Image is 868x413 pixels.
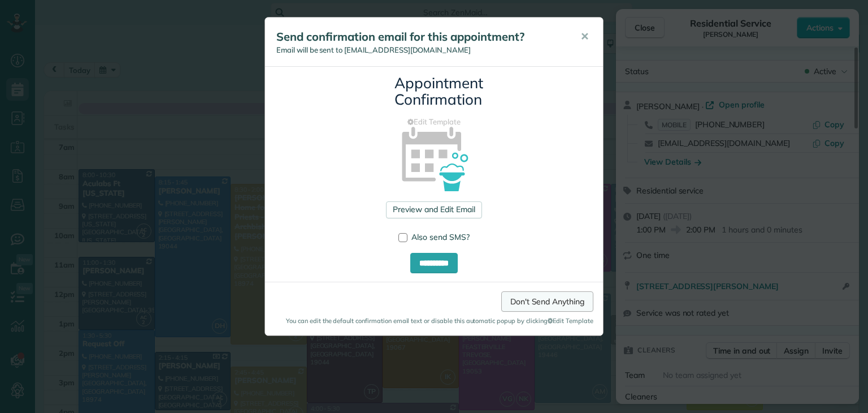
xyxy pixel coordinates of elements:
h3: Appointment Confirmation [394,75,474,107]
span: ✕ [580,30,589,43]
h5: Send confirmation email for this appointment? [276,29,565,45]
img: appointment_confirmation_icon-141e34405f88b12ade42628e8c248340957700ab75a12ae832a8710e9b578dc5.png [384,107,485,208]
span: Email will be sent to [EMAIL_ADDRESS][DOMAIN_NAME] [276,45,471,54]
a: Preview and Edit Email [386,201,481,218]
a: Edit Template [274,117,594,127]
span: Also send SMS? [411,232,470,242]
a: Don't Send Anything [501,291,593,312]
small: You can edit the default confirmation email text or disable this automatic popup by clicking Edit... [275,316,593,325]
